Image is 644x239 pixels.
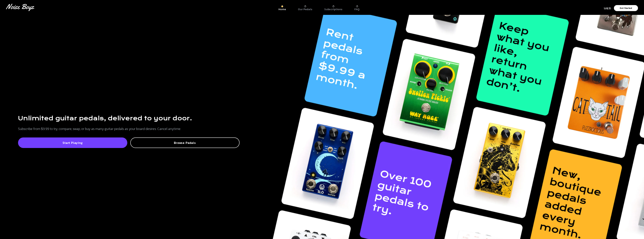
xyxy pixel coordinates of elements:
h1: Unlimited guitar pedals, delivered to your door. [18,115,192,122]
p: Our Pedals [298,8,312,11]
p: Browse Pedals [134,141,235,145]
button: Get Started [614,5,638,11]
a: FAQ [354,4,360,11]
p: Start Playing [22,141,123,145]
a: Our Pedals [298,4,312,11]
p: Home [278,8,286,11]
a: Home [278,4,286,11]
a: Subscriptions [324,4,342,11]
p: Subscribe from $9.99 to try, compare, swap, or buy as many guitar pedals as your board desires. C... [18,126,181,131]
p: FAQ [354,8,360,11]
p: Log In [604,6,611,10]
p: Get Started [620,7,632,9]
p: Subscriptions [324,8,342,11]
